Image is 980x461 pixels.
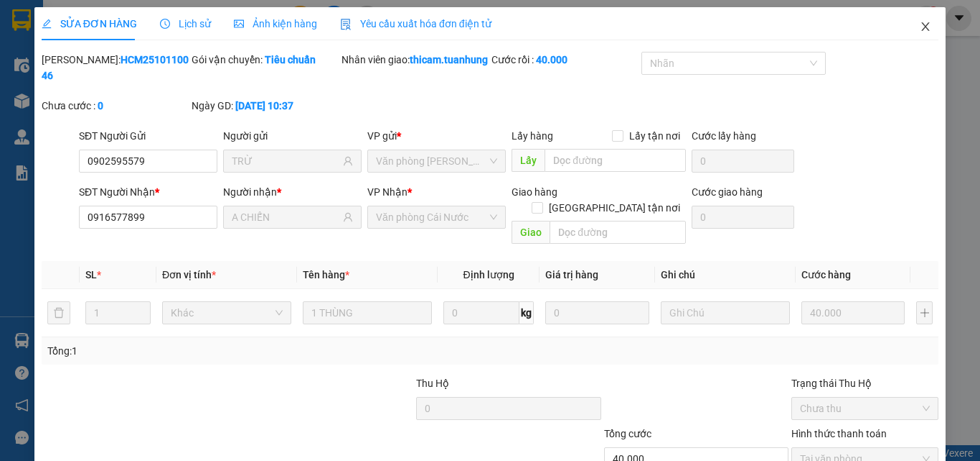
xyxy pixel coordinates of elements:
[367,128,506,144] div: VP gửi
[800,398,930,419] span: Chưa thu
[545,269,598,280] span: Giá trị hàng
[47,301,70,324] button: delete
[416,378,449,389] span: Thu Hộ
[162,269,216,280] span: Đơn vị tính
[235,100,293,111] b: [DATE] 10:37
[98,100,103,111] b: 0
[171,302,283,324] span: Khác
[512,149,545,172] span: Lấy
[512,130,553,142] span: Lấy hàng
[920,21,931,32] span: close
[265,54,316,65] b: Tiêu chuẩn
[916,301,933,324] button: plus
[42,98,189,114] div: Chưa cước :
[545,149,686,172] input: Dọc đường
[376,206,497,228] span: Văn phòng Cái Nước
[623,128,686,144] span: Lấy tận nơi
[545,301,649,324] input: 0
[234,18,317,29] span: Ảnh kiện hàng
[791,428,887,439] label: Hình thức thanh toán
[692,206,794,229] input: Cước giao hàng
[160,18,211,29] span: Lịch sử
[340,18,491,29] span: Yêu cầu xuất hóa đơn điện tử
[905,7,946,47] button: Close
[376,150,497,172] span: Văn phòng Hồ Chí Minh
[42,18,137,29] span: SỬA ĐƠN HÀNG
[536,54,567,65] b: 40.000
[661,301,790,324] input: Ghi Chú
[692,130,756,142] label: Cước lấy hàng
[343,212,353,222] span: user
[410,54,488,65] b: thicam.tuanhung
[519,301,534,324] span: kg
[550,221,686,244] input: Dọc đường
[512,186,557,198] span: Giao hàng
[79,128,217,144] div: SĐT Người Gửi
[192,98,339,114] div: Ngày GD:
[232,153,340,169] input: Tên người gửi
[543,200,686,216] span: [GEOGRAPHIC_DATA] tận nơi
[234,19,244,29] span: picture
[791,375,938,391] div: Trạng thái Thu Hộ
[47,343,380,359] div: Tổng: 1
[692,186,763,198] label: Cước giao hàng
[223,184,362,200] div: Người nhận
[192,52,339,68] div: Gói vận chuyển:
[232,209,340,225] input: Tên người nhận
[512,221,550,244] span: Giao
[801,301,905,324] input: 0
[463,269,514,280] span: Định lượng
[303,269,349,280] span: Tên hàng
[801,269,851,280] span: Cước hàng
[303,301,432,324] input: VD: Bàn, Ghế
[341,52,489,68] div: Nhân viên giao:
[692,150,794,173] input: Cước lấy hàng
[367,186,407,198] span: VP Nhận
[160,19,170,29] span: clock-circle
[42,19,52,29] span: edit
[340,19,352,30] img: icon
[223,128,362,144] div: Người gửi
[85,269,97,280] span: SL
[491,52,639,68] div: Cước rồi :
[42,52,189,83] div: [PERSON_NAME]:
[604,428,651,439] span: Tổng cước
[79,184,217,200] div: SĐT Người Nhận
[655,261,796,289] th: Ghi chú
[343,156,353,166] span: user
